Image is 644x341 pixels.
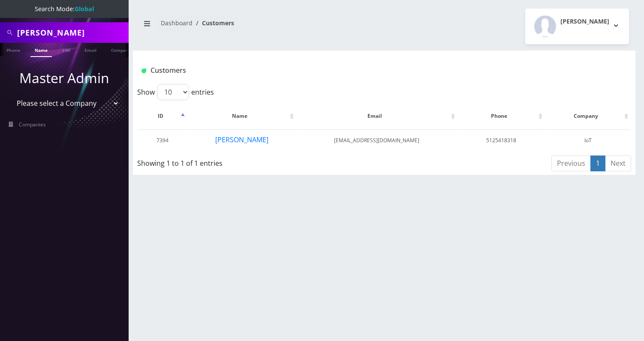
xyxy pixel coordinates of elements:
[137,155,337,168] div: Showing 1 to 1 of 1 entries
[137,84,214,100] label: Show entries
[605,156,631,171] a: Next
[590,156,605,171] a: 1
[215,134,269,145] button: [PERSON_NAME]
[525,9,629,44] button: [PERSON_NAME]
[138,104,187,129] th: ID: activate to sort column descending
[75,5,94,13] strong: Global
[458,129,545,151] td: 5125418318
[458,104,545,129] th: Phone: activate to sort column ascending
[2,43,24,56] a: Phone
[58,43,74,56] a: SIM
[139,14,378,39] nav: breadcrumb
[17,24,126,41] input: Search All Companies
[35,5,94,13] span: Search Mode:
[157,84,189,100] select: Showentries
[141,66,544,75] h1: Customers
[138,129,187,151] td: 7394
[545,129,630,151] td: IoT
[80,43,101,56] a: Email
[297,104,457,129] th: Email: activate to sort column ascending
[19,121,46,128] span: Companies
[545,104,630,129] th: Company: activate to sort column ascending
[193,18,234,27] li: Customers
[107,43,135,56] a: Company
[30,43,52,57] a: Name
[161,19,193,27] a: Dashboard
[188,104,296,129] th: Name: activate to sort column ascending
[551,156,591,171] a: Previous
[297,129,457,151] td: [EMAIL_ADDRESS][DOMAIN_NAME]
[560,18,609,25] h2: [PERSON_NAME]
